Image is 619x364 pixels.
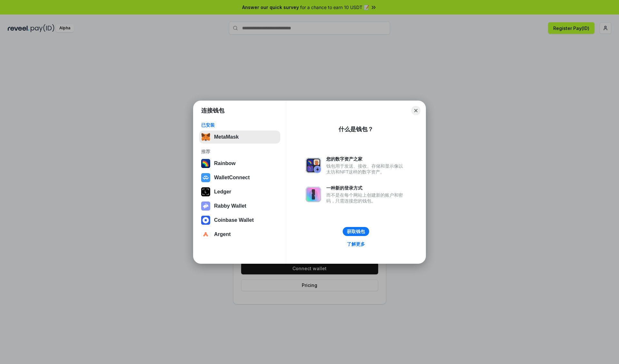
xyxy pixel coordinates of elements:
[199,131,280,143] button: MetaMask
[199,200,280,212] button: Rabby Wallet
[326,185,406,191] div: 一种新的登录方式
[214,175,250,181] div: WalletConnect
[339,125,373,133] div: 什么是钱包？
[199,228,280,241] button: Argent
[214,161,236,166] div: Rainbow
[201,149,278,154] div: 推荐
[214,217,254,223] div: Coinbase Wallet
[214,231,231,237] div: Argent
[201,173,210,182] img: svg+xml,%3Csvg%20width%3D%2228%22%20height%3D%2228%22%20viewBox%3D%220%200%2028%2028%22%20fill%3D...
[347,241,365,247] div: 了解更多
[214,134,239,140] div: MetaMask
[201,159,210,168] img: svg+xml,%3Csvg%20width%3D%22120%22%20height%3D%22120%22%20viewBox%3D%220%200%20120%20120%22%20fil...
[326,156,406,162] div: 您的数字资产之家
[326,192,406,204] div: 而不是在每个网站上创建新的账户和密码，只需连接您的钱包。
[201,202,210,211] img: svg+xml,%3Csvg%20xmlns%3D%22http%3A%2F%2Fwww.w3.org%2F2000%2Fsvg%22%20fill%3D%22none%22%20viewBox...
[201,122,278,128] div: 已安装
[306,187,321,202] img: svg+xml,%3Csvg%20xmlns%3D%22http%3A%2F%2Fwww.w3.org%2F2000%2Fsvg%22%20fill%3D%22none%22%20viewBox...
[214,203,246,209] div: Rabby Wallet
[199,214,280,227] button: Coinbase Wallet
[306,158,321,173] img: svg+xml,%3Csvg%20xmlns%3D%22http%3A%2F%2Fwww.w3.org%2F2000%2Fsvg%22%20fill%3D%22none%22%20viewBox...
[343,227,369,236] button: 获取钱包
[201,107,224,114] h1: 连接钱包
[411,106,420,115] button: Close
[214,189,231,195] div: Ledger
[347,229,365,234] div: 获取钱包
[201,230,210,239] img: svg+xml,%3Csvg%20width%3D%2228%22%20height%3D%2228%22%20viewBox%3D%220%200%2028%2028%22%20fill%3D...
[201,187,210,196] img: svg+xml,%3Csvg%20xmlns%3D%22http%3A%2F%2Fwww.w3.org%2F2000%2Fsvg%22%20width%3D%2228%22%20height%3...
[201,133,210,142] img: svg+xml,%3Csvg%20fill%3D%22none%22%20height%3D%2233%22%20viewBox%3D%220%200%2035%2033%22%20width%...
[199,185,280,198] button: Ledger
[199,171,280,184] button: WalletConnect
[199,157,280,170] button: Rainbow
[343,240,369,248] a: 了解更多
[326,163,406,175] div: 钱包用于发送、接收、存储和显示像以太坊和NFT这样的数字资产。
[201,216,210,225] img: svg+xml,%3Csvg%20width%3D%2228%22%20height%3D%2228%22%20viewBox%3D%220%200%2028%2028%22%20fill%3D...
